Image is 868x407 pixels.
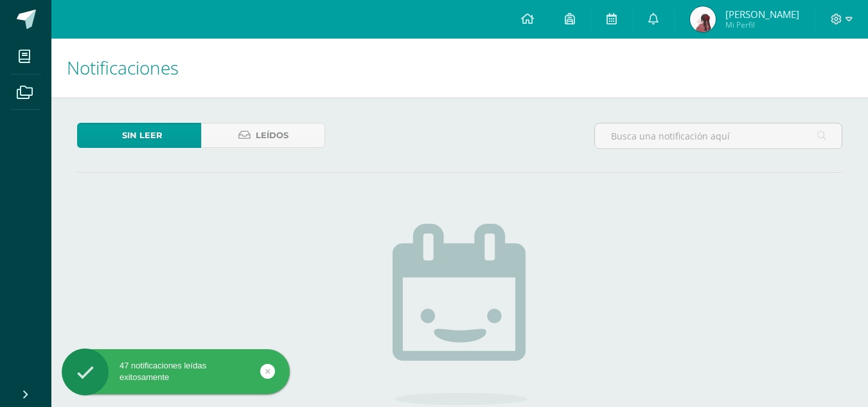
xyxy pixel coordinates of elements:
a: Sin leer [77,123,201,148]
span: Sin leer [122,123,163,147]
img: 140ecbcfa6df3b294eef9426e6757fbd.png [690,6,716,32]
img: no_activities.png [393,224,527,405]
span: Leídos [256,123,288,147]
div: 47 notificaciones leídas exitosamente [62,360,290,383]
span: Mi Perfil [725,19,799,30]
span: [PERSON_NAME] [725,8,799,21]
input: Busca una notificación aquí [595,123,842,149]
span: Notificaciones [67,55,179,80]
a: Leídos [201,123,325,148]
